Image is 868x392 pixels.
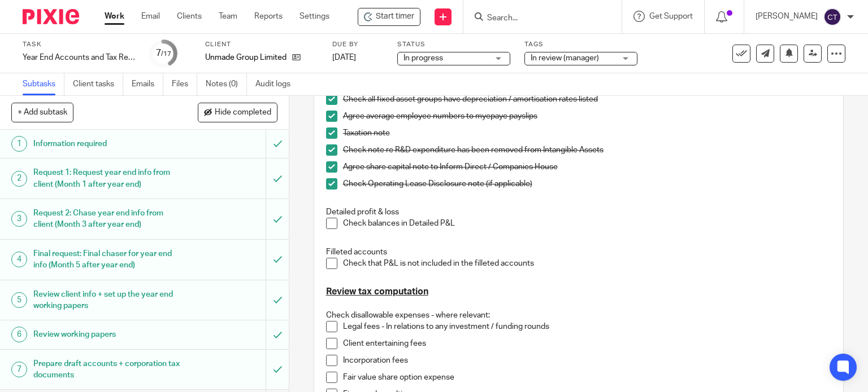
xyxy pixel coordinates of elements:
[23,9,79,24] img: Pixie
[33,164,181,193] h1: Request 1: Request year end info from client (Month 1 after year end)
[343,94,832,105] p: Check all fixed asset groups have depreciation / amortisation rates listed
[343,178,832,190] p: Check Operating Lease Disclosure note (if applicable)
[11,327,27,342] div: 6
[343,258,832,269] p: Check that P&L is not included in the filleted accounts
[219,11,237,22] a: Team
[141,11,160,22] a: Email
[11,252,27,267] div: 4
[73,73,123,95] a: Client tasks
[823,8,841,26] img: svg%3E
[23,73,64,95] a: Subtasks
[23,40,136,49] label: Task
[343,355,832,366] p: Incorporation fees
[33,245,181,274] h1: Final request: Final chaser for year end info (Month 5 after year end)
[343,321,832,332] p: Legal fees - In relations to any investment / funding rounds
[326,287,428,296] u: Review tax computation
[198,103,277,122] button: Hide completed
[23,52,136,63] div: Year End Accounts and Tax Return
[326,310,832,321] p: Check disallowable expenses - where relevant:
[132,73,163,95] a: Emails
[403,54,443,62] span: In progress
[177,11,202,22] a: Clients
[11,292,27,308] div: 5
[11,362,27,377] div: 7
[215,108,271,117] span: Hide completed
[33,326,181,343] h1: Review working papers
[172,73,197,95] a: Files
[376,11,414,23] span: Start timer
[343,161,832,173] p: Agree share capital note to Inform Direct / Companies House
[33,205,181,234] h1: Request 2: Chase year end info from client (Month 3 after year end)
[343,127,832,139] p: Taxation note
[11,103,73,122] button: + Add subtask
[33,135,181,152] h1: Information required
[326,206,832,218] p: Detailed profit & loss
[161,51,171,57] small: /17
[11,136,27,152] div: 1
[255,73,299,95] a: Audit logs
[343,111,832,122] p: Agree average employee numbers to myepaye payslips
[343,218,832,229] p: Check balances in Detailed P&L
[205,40,318,49] label: Client
[358,8,420,26] div: Unmade Group Limited - Year End Accounts and Tax Return
[397,40,510,49] label: Status
[332,40,383,49] label: Due by
[11,211,27,227] div: 3
[254,11,283,22] a: Reports
[205,52,287,63] p: Unmade Group Limited
[343,372,832,383] p: Fair value share option expense
[105,11,124,22] a: Work
[206,73,247,95] a: Notes (0)
[332,54,356,61] span: [DATE]
[33,286,181,315] h1: Review client info + set up the year end working papers
[343,338,832,349] p: Client entertaining fees
[343,144,832,156] p: Check note re R&D expenditure has been removed from Intangible Assets
[300,11,329,22] a: Settings
[33,355,181,384] h1: Prepare draft accounts + corporation tax documents
[326,246,832,258] p: Filleted accounts
[156,47,171,60] div: 7
[11,171,27,187] div: 2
